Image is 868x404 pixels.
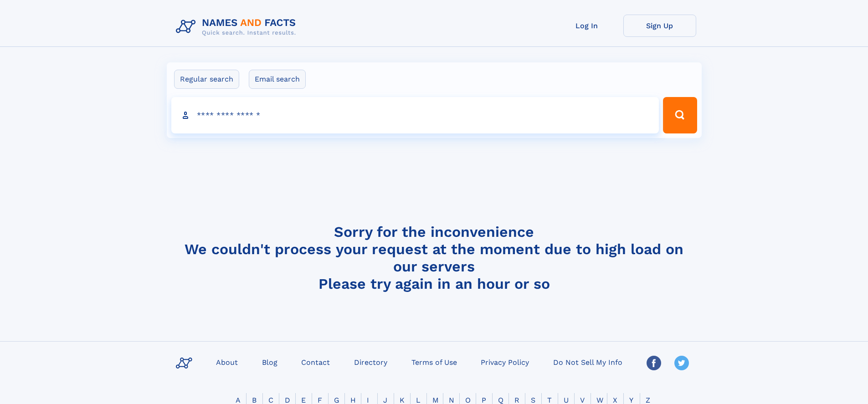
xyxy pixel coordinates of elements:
button: Search Button [663,97,697,133]
label: Regular search [174,70,239,89]
a: Contact [298,355,334,368]
a: Privacy Policy [477,355,533,368]
a: Directory [350,355,391,368]
a: Terms of Use [408,355,461,368]
input: search input [171,97,659,133]
label: Email search [249,70,306,89]
img: Twitter [674,356,689,370]
img: Logo Names and Facts [172,15,303,39]
img: Facebook [647,356,661,370]
a: Do Not Sell My Info [550,355,626,368]
a: Blog [258,355,281,368]
a: Log In [550,15,623,37]
h4: Sorry for the inconvenience We couldn't process your request at the moment due to high load on ou... [172,223,696,292]
a: Sign Up [623,15,696,37]
a: About [212,355,241,368]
